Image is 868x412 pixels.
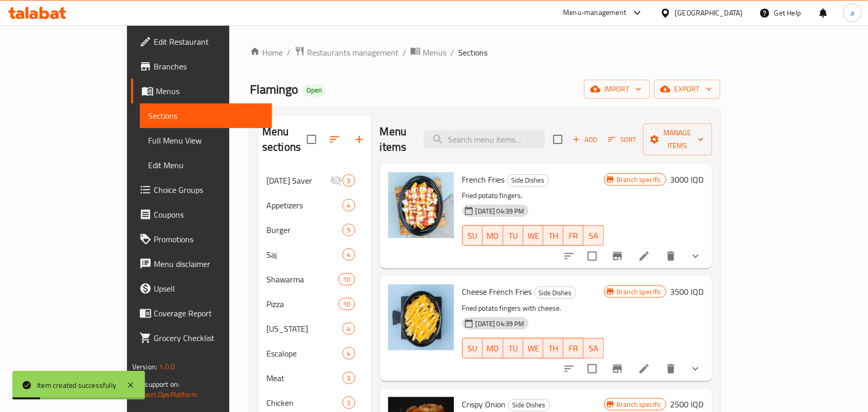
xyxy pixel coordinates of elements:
li: / [287,46,291,59]
button: Add [569,132,602,148]
button: SA [584,225,604,246]
button: Sort [606,132,639,148]
div: Burger9 [258,218,372,242]
a: Menu disclaimer [131,252,272,276]
span: Select to update [582,358,603,380]
span: TU [508,228,519,243]
span: [DATE] 04:39 PM [472,319,529,329]
button: export [654,80,720,99]
a: Sections [140,103,272,128]
h6: 3000 IQD [671,172,704,187]
nav: breadcrumb [250,46,720,59]
p: Fried potato fingers. [462,189,604,202]
span: Select all sections [301,129,322,150]
button: SU [462,225,483,246]
button: Manage items [643,123,712,155]
a: Grocery Checklist [131,326,272,350]
span: Version: [132,360,157,373]
button: TH [544,225,564,246]
div: Appetizers4 [258,193,372,218]
span: 10 [339,299,354,309]
div: [US_STATE]4 [258,316,372,341]
span: 4 [343,250,355,260]
div: Menu-management [564,7,627,19]
button: WE [523,338,544,359]
button: MO [483,338,503,359]
span: MO [487,341,499,356]
img: French Fries [388,172,454,238]
span: [DATE] Saver [266,174,330,187]
div: Saj [266,248,342,261]
span: Meat [266,372,342,384]
div: Kentucky [266,323,342,335]
span: SA [588,341,600,356]
span: export [662,83,712,96]
span: Side Dishes [509,399,550,411]
span: French Fries [462,172,505,187]
button: sort-choices [557,356,582,381]
div: Pizza10 [258,292,372,316]
button: SA [584,338,604,359]
span: Sort items [602,132,643,148]
span: 3 [343,176,355,186]
span: Get support on: [132,378,179,391]
a: Edit Menu [140,153,272,177]
div: Side Dishes [534,286,576,299]
a: Upsell [131,276,272,301]
div: items [342,174,355,187]
svg: Show Choices [690,250,702,262]
div: items [342,397,355,409]
div: Chicken [266,397,342,409]
h6: 2500 IQD [671,397,704,411]
button: show more [683,244,708,268]
a: Coverage Report [131,301,272,326]
span: Cheese French Fries [462,284,532,299]
h6: 3500 IQD [671,284,704,299]
div: Meat3 [258,366,372,390]
button: delete [659,356,683,381]
span: FR [568,228,580,243]
button: MO [483,225,503,246]
div: Appetizers [266,199,342,211]
span: SU [467,341,479,356]
span: Burger [266,224,342,236]
button: SU [462,338,483,359]
h2: Menu items [380,124,411,155]
span: SU [467,228,479,243]
div: Side Dishes [508,399,550,411]
span: Add [571,134,599,146]
div: items [342,347,355,360]
a: Choice Groups [131,177,272,202]
span: 4 [343,349,355,359]
a: Edit menu item [638,250,650,262]
span: Coupons [154,208,264,221]
span: Branch specific [613,400,666,409]
button: TH [544,338,564,359]
div: items [338,273,355,285]
span: Sections [148,110,264,122]
a: Menus [131,79,272,103]
span: 9 [343,225,355,235]
button: FR [564,225,584,246]
span: Crispy Onion [462,397,506,412]
div: items [338,298,355,310]
a: Edit Restaurant [131,29,272,54]
button: TU [503,225,523,246]
button: WE [523,225,544,246]
div: [GEOGRAPHIC_DATA] [675,7,743,19]
span: 3 [343,373,355,383]
span: Sort sections [322,127,347,152]
div: Saj4 [258,242,372,267]
span: Manage items [652,127,704,152]
span: Add item [569,132,602,148]
span: Full Menu View [148,134,264,147]
span: Coverage Report [154,307,264,319]
button: FR [564,338,584,359]
li: / [403,46,406,59]
span: import [592,83,642,96]
span: FR [568,341,580,356]
span: 4 [343,324,355,334]
div: items [342,372,355,384]
a: Promotions [131,227,272,252]
button: delete [659,244,683,268]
